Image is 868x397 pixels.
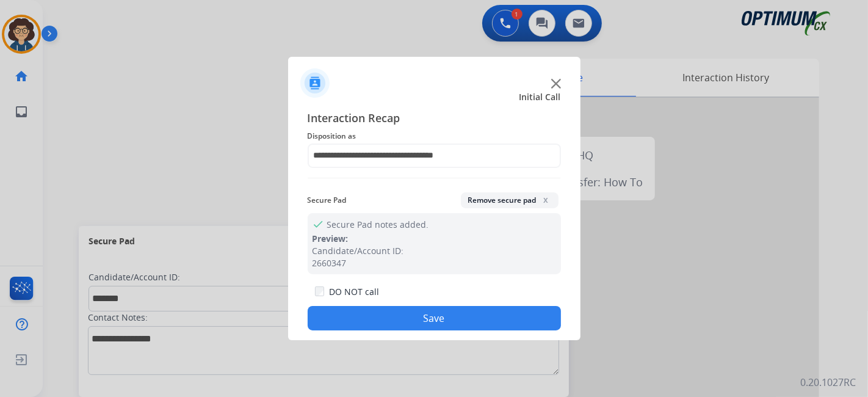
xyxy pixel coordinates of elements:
[308,306,561,330] button: Save
[300,68,330,98] img: contactIcon
[541,195,551,205] span: x
[800,375,856,390] p: 0.20.1027RC
[313,245,556,269] div: Candidate/Account ID: 2660347
[308,129,561,144] span: Disposition as
[308,193,347,208] span: Secure Pad
[308,178,561,178] img: contact-recap-line.svg
[329,286,379,298] label: DO NOT call
[313,233,349,244] span: Preview:
[313,218,322,228] mat-icon: check
[308,109,561,129] span: Interaction Recap
[519,91,561,103] span: Initial Call
[308,213,561,274] div: Secure Pad notes added.
[461,192,559,208] button: Remove secure padx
